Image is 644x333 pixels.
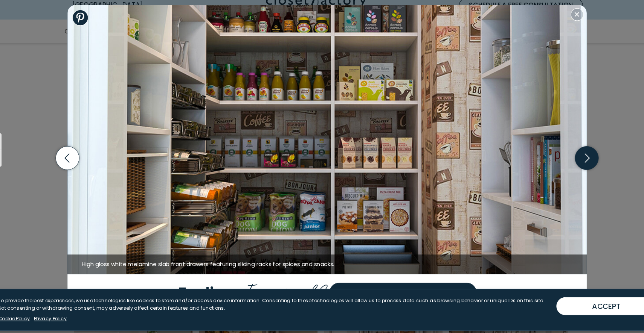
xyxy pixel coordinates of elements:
[181,283,236,304] span: Feeling
[77,22,567,276] img: Walk-in pantry featuring retro café wallpaper, fully stocked open shelving, and sliding racks for...
[324,284,463,302] a: Schedule a Design Consultation
[12,298,532,311] p: To provide the best experiences, we use technologies like cookies to store and/or access device i...
[538,298,632,315] button: ACCEPT
[552,25,564,37] button: Close modal
[82,27,97,42] a: Share to Pinterest
[77,257,567,276] figcaption: High gloss white melamine slab front drawers featuring sliding racks for spices and snacks.
[12,315,42,321] a: Cookie Policy
[46,315,76,321] a: Privacy Policy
